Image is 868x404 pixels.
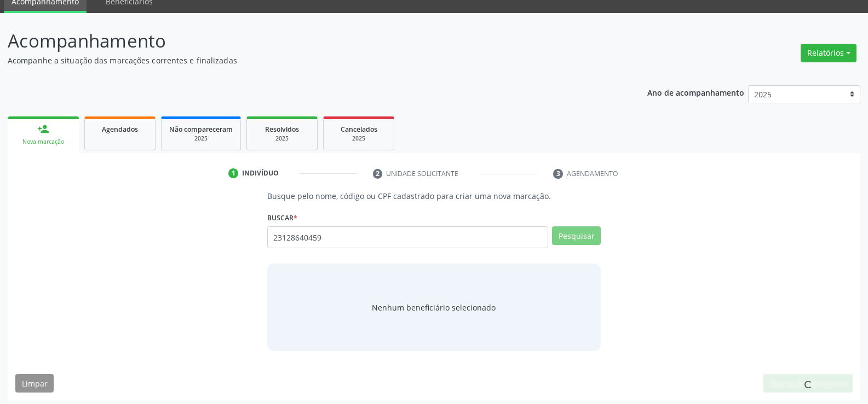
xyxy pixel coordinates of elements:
p: Busque pelo nome, código ou CPF cadastrado para criar uma nova marcação. [267,190,601,202]
div: 1 [228,168,238,178]
span: Não compareceram [169,125,233,134]
div: person_add [37,123,49,135]
div: 2025 [331,134,386,143]
input: Busque por nome, código ou CPF [267,226,548,248]
button: Relatórios [801,44,856,62]
button: Limpar [15,374,54,393]
label: Buscar [267,209,297,226]
p: Acompanhe a situação das marcações correntes e finalizadas [8,55,605,66]
div: 2025 [169,134,233,143]
div: Indivíduo [242,168,279,178]
span: Cancelados [341,125,377,134]
span: Agendados [102,125,138,134]
div: Nova marcação [15,138,71,146]
p: Acompanhamento [8,27,605,55]
div: 2025 [255,134,309,143]
button: Pesquisar [552,226,601,245]
p: Ano de acompanhamento [647,85,744,99]
span: Nenhum beneficiário selecionado [372,302,496,313]
span: Resolvidos [265,125,299,134]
